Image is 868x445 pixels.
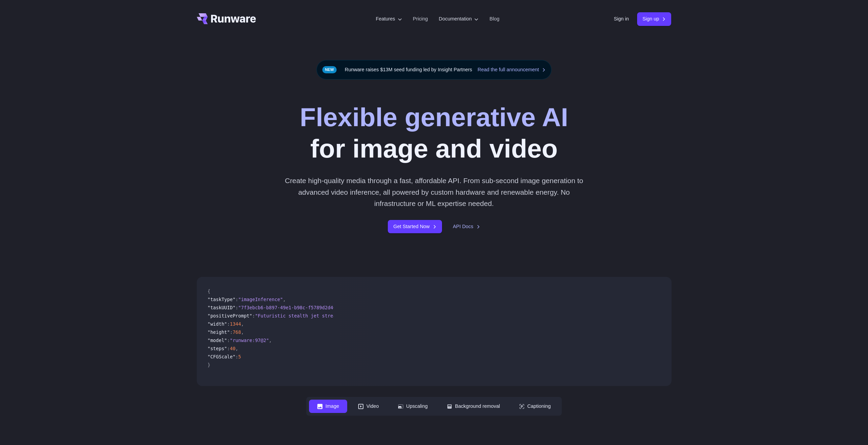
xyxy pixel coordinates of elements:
span: "taskType" [208,297,236,302]
span: , [235,346,238,351]
span: , [241,329,244,335]
span: : [227,346,230,351]
a: Read the full announcement [477,66,546,74]
span: "7f3ebcb6-b897-49e1-b98c-f5789d2d40d7" [238,305,344,310]
span: , [241,321,244,327]
span: "steps" [208,346,227,351]
span: "width" [208,321,227,327]
span: : [227,321,230,327]
button: Background removal [439,400,508,413]
span: 40 [230,346,235,351]
span: : [235,297,238,302]
a: Pricing [413,15,428,23]
h1: for image and video [300,101,568,164]
span: "Futuristic stealth jet streaking through a neon-lit cityscape with glowing purple exhaust" [255,313,509,318]
span: , [283,297,285,302]
span: "imageInference" [238,297,283,302]
span: : [252,313,255,318]
button: Image [309,400,347,413]
span: "runware:97@2" [230,338,269,343]
button: Upscaling [390,400,436,413]
span: : [235,354,238,359]
span: { [208,288,210,294]
a: Get Started Now [388,220,442,233]
div: Runware raises $13M seed funding led by Insight Partners [317,60,552,79]
span: "model" [208,338,227,343]
a: Sign up [637,12,672,26]
p: Create high-quality media through a fast, affordable API. From sub-second image generation to adv... [282,175,586,209]
span: "taskUUID" [208,305,236,310]
a: Go to / [197,13,256,24]
span: 5 [238,354,241,359]
span: "height" [208,329,230,335]
strong: Flexible generative AI [300,102,568,132]
span: "CFGScale" [208,354,236,359]
a: Sign in [614,15,629,23]
span: 1344 [230,321,241,327]
span: : [235,305,238,310]
button: Captioning [511,400,559,413]
button: Video [350,400,387,413]
a: API Docs [453,223,480,231]
span: "positivePrompt" [208,313,252,318]
span: , [269,338,272,343]
label: Features [376,15,402,23]
span: 768 [233,329,241,335]
span: : [227,338,230,343]
span: } [208,362,210,368]
label: Documentation [439,15,479,23]
a: Blog [489,15,499,23]
span: : [230,329,233,335]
